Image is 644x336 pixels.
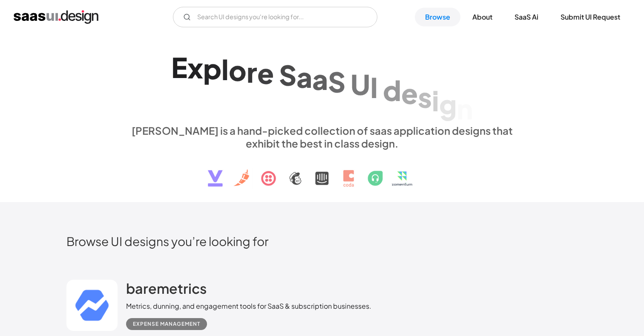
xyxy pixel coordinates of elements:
[126,280,207,301] a: baremetrics
[383,74,401,107] div: d
[415,8,460,26] a: Browse
[203,52,221,84] div: p
[14,10,98,24] a: home
[462,8,503,26] a: About
[126,124,518,150] div: [PERSON_NAME] is a hand-picked collection of saas application designs that exhibit the best in cl...
[257,57,274,90] div: e
[439,88,457,121] div: g
[418,80,432,113] div: s
[296,61,312,93] div: a
[370,70,378,103] div: I
[126,280,207,297] h2: baremetrics
[328,65,345,98] div: S
[312,63,328,96] div: a
[173,7,377,27] input: Search UI designs you're looking for...
[432,84,439,117] div: i
[457,92,473,125] div: n
[279,58,296,91] div: S
[173,7,377,27] form: Email Form
[504,8,549,26] a: SaaS Ai
[221,53,229,86] div: l
[126,50,518,116] h1: Explore SaaS UI design patterns & interactions.
[550,8,630,26] a: Submit UI Request
[66,234,578,249] h2: Browse UI designs you’re looking for
[193,150,451,194] img: text, icon, saas logo
[229,54,247,87] div: o
[126,301,371,311] div: Metrics, dunning, and engagement tools for SaaS & subscription businesses.
[133,319,200,329] div: Expense Management
[247,55,257,88] div: r
[187,51,203,84] div: x
[351,68,370,101] div: U
[171,51,187,84] div: E
[401,77,418,110] div: e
